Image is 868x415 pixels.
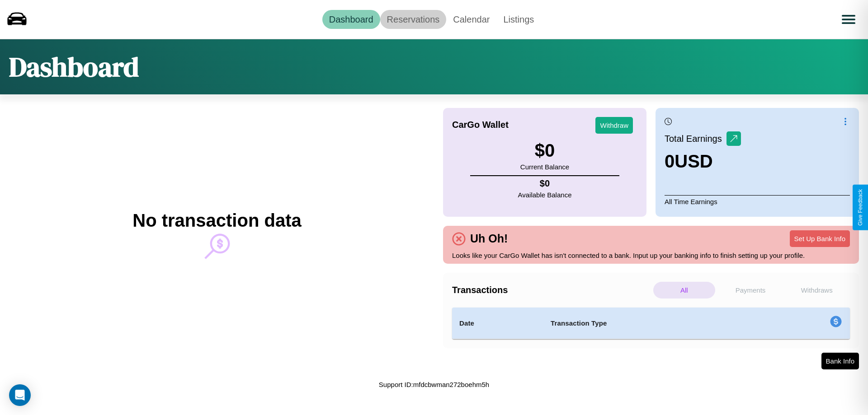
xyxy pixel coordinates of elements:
h3: 0 USD [665,151,741,172]
button: Set Up Bank Info [790,230,850,247]
p: All [653,282,715,298]
h3: $ 0 [520,140,569,161]
button: Withdraw [595,117,633,134]
p: Available Balance [518,189,572,201]
p: All Time Earnings [665,195,850,208]
a: Listings [496,10,541,29]
button: Open menu [836,7,861,32]
h4: Transaction Type [551,318,756,329]
a: Dashboard [322,10,380,29]
table: simple table [452,308,850,339]
h4: Transactions [452,285,651,295]
p: Current Balance [520,161,569,173]
h4: Date [459,318,536,329]
a: Calendar [446,10,496,29]
h2: No transaction data [132,210,301,231]
h4: Uh Oh! [466,232,512,245]
p: Looks like your CarGo Wallet has isn't connected to a bank. Input up your banking info to finish ... [452,249,850,261]
p: Payments [720,282,782,298]
h1: Dashboard [9,48,139,85]
p: Withdraws [786,282,848,298]
h4: CarGo Wallet [452,120,509,130]
h4: $ 0 [518,178,572,189]
p: Total Earnings [665,131,726,147]
button: Bank Info [821,353,859,369]
p: Support ID: mfdcbwman272boehm5h [379,378,489,391]
a: Reservations [380,10,447,29]
div: Open Intercom Messenger [9,384,31,406]
div: Give Feedback [857,189,863,226]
